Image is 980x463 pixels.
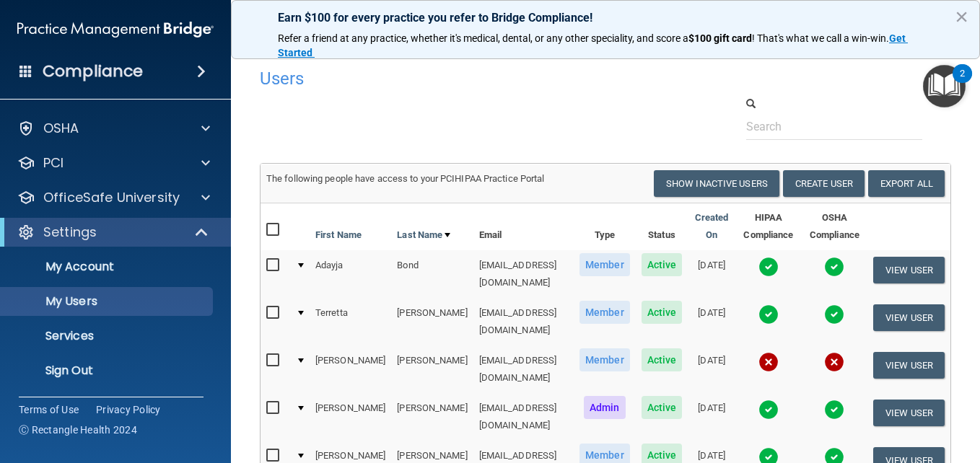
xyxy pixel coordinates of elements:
img: tick.e7d51cea.svg [824,304,844,325]
a: OfficeSafe University [17,189,210,206]
span: Active [642,348,683,371]
img: cross.ca9f0e7f.svg [758,352,779,372]
button: Show Inactive Users [654,170,779,197]
span: Active [642,253,683,276]
a: First Name [315,226,362,244]
td: [DATE] [688,345,735,393]
span: Admin [584,396,626,419]
th: HIPAA Compliance [735,203,802,250]
button: View User [873,352,945,379]
h4: Users [260,69,654,88]
a: OSHA [17,120,210,137]
img: tick.e7d51cea.svg [758,304,779,325]
img: cross.ca9f0e7f.svg [824,352,844,372]
p: Services [9,329,206,343]
td: Terretta [310,298,391,345]
button: View User [873,257,945,283]
a: Created On [694,209,730,244]
img: tick.e7d51cea.svg [758,257,779,277]
td: [PERSON_NAME] [391,298,473,345]
button: Close [955,5,968,28]
p: OfficeSafe University [43,189,180,206]
img: tick.e7d51cea.svg [824,400,844,420]
button: View User [873,400,945,426]
a: Export All [868,170,945,197]
td: [DATE] [688,250,735,298]
a: PCI [17,154,210,172]
input: Search [746,113,922,140]
td: [EMAIL_ADDRESS][DOMAIN_NAME] [473,298,574,345]
span: Member [579,348,630,371]
td: [PERSON_NAME] [391,345,473,393]
td: [DATE] [688,298,735,345]
span: Active [642,396,683,419]
span: ! That's what we call a win-win. [752,32,889,44]
td: [PERSON_NAME] [310,393,391,441]
p: Earn $100 for every practice you refer to Bridge Compliance! [278,11,933,25]
a: Terms of Use [19,402,79,417]
td: [EMAIL_ADDRESS][DOMAIN_NAME] [473,393,574,441]
a: Get Started [278,32,908,58]
td: [DATE] [688,393,735,441]
td: Adayja [310,250,391,298]
th: Email [473,203,574,250]
a: Settings [17,224,209,241]
td: [EMAIL_ADDRESS][DOMAIN_NAME] [473,250,574,298]
td: [PERSON_NAME] [391,393,473,441]
div: 2 [960,74,965,92]
td: [PERSON_NAME] [310,345,391,393]
span: Refer a friend at any practice, whether it's medical, dental, or any other speciality, and score a [278,32,688,44]
a: Last Name [397,226,450,244]
p: PCI [43,154,64,172]
a: Privacy Policy [96,402,161,417]
span: Ⓒ Rectangle Health 2024 [19,423,137,437]
img: PMB logo [17,15,214,44]
th: Status [636,203,688,250]
p: OSHA [43,120,79,137]
button: View User [873,304,945,331]
button: Create User [783,170,865,197]
p: Sign Out [9,363,206,378]
td: [EMAIL_ADDRESS][DOMAIN_NAME] [473,345,574,393]
p: My Users [9,294,206,309]
span: Active [642,301,683,324]
p: Settings [43,224,97,241]
th: Type [574,203,636,250]
img: tick.e7d51cea.svg [758,400,779,420]
th: OSHA Compliance [802,203,867,250]
span: The following people have access to your PCIHIPAA Practice Portal [266,173,545,184]
span: Member [579,253,630,276]
img: tick.e7d51cea.svg [824,257,844,277]
strong: $100 gift card [688,32,752,44]
p: My Account [9,260,206,274]
h4: Compliance [43,61,143,81]
span: Member [579,301,630,324]
td: Bond [391,250,473,298]
button: Open Resource Center, 2 new notifications [923,65,966,107]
